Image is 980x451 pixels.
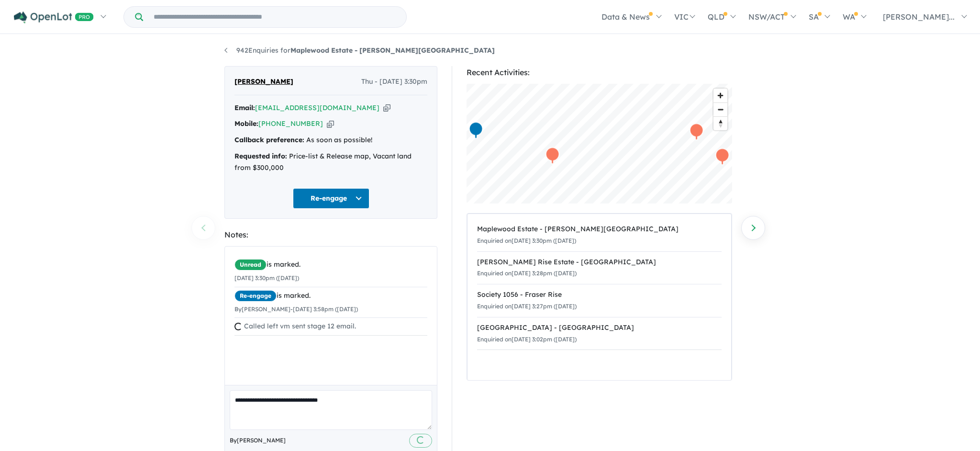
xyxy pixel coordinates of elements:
div: Recent Activities: [467,66,732,79]
span: Called left vm sent stage 12 email. [244,322,356,330]
small: Enquiried on [DATE] 3:30pm ([DATE]) [477,237,576,244]
span: Unread [234,259,267,271]
div: Price-list & Release map, Vacant land from $300,000 [234,151,427,174]
button: Copy [327,119,334,129]
a: [PHONE_NUMBER] [258,119,323,128]
img: Openlot PRO Logo White [14,11,94,23]
span: Thu - [DATE] 3:30pm [361,76,427,88]
button: Re-engage [293,188,369,209]
a: Maplewood Estate - [PERSON_NAME][GEOGRAPHIC_DATA]Enquiried on[DATE] 3:30pm ([DATE]) [477,219,722,252]
strong: Maplewood Estate - [PERSON_NAME][GEOGRAPHIC_DATA] [290,46,495,55]
div: is marked. [234,259,427,271]
div: [GEOGRAPHIC_DATA] - [GEOGRAPHIC_DATA] [477,322,722,334]
div: Map marker [715,148,730,166]
div: Map marker [469,122,483,139]
span: By [PERSON_NAME] [230,436,286,445]
a: Society 1056 - Fraser RiseEnquiried on[DATE] 3:27pm ([DATE]) [477,284,722,317]
small: By [PERSON_NAME] - [DATE] 3:58pm ([DATE]) [234,305,358,313]
button: Zoom in [713,89,727,102]
div: Map marker [690,123,704,141]
canvas: Map [467,84,732,203]
div: Notes: [224,228,437,241]
div: [PERSON_NAME] Rise Estate - [GEOGRAPHIC_DATA] [477,257,722,268]
button: Copy [383,103,390,113]
a: [PERSON_NAME] Rise Estate - [GEOGRAPHIC_DATA]Enquiried on[DATE] 3:28pm ([DATE]) [477,251,722,285]
strong: Requested info: [234,152,287,160]
strong: Mobile: [234,119,258,128]
strong: Email: [234,103,255,112]
small: Enquiried on [DATE] 3:28pm ([DATE]) [477,270,577,277]
span: Re-engage [234,290,277,302]
div: Maplewood Estate - [PERSON_NAME][GEOGRAPHIC_DATA] [477,224,722,235]
nav: breadcrumb [224,45,756,56]
span: Reset bearing to north [713,117,727,130]
small: [DATE] 3:30pm ([DATE]) [234,274,299,282]
div: is marked. [234,290,427,302]
a: [EMAIL_ADDRESS][DOMAIN_NAME] [255,103,379,112]
small: Enquiried on [DATE] 3:02pm ([DATE]) [477,336,577,343]
button: Reset bearing to north [713,116,727,130]
div: Map marker [546,147,560,165]
button: Zoom out [713,102,727,116]
div: Society 1056 - Fraser Rise [477,289,722,301]
strong: Callback preference: [234,135,304,144]
span: Zoom out [713,103,727,116]
small: Enquiried on [DATE] 3:27pm ([DATE]) [477,303,577,310]
input: Try estate name, suburb, builder or developer [145,7,404,27]
a: [GEOGRAPHIC_DATA] - [GEOGRAPHIC_DATA]Enquiried on[DATE] 3:02pm ([DATE]) [477,317,722,350]
div: As soon as possible! [234,135,427,146]
span: [PERSON_NAME] [234,76,293,88]
a: 942Enquiries forMaplewood Estate - [PERSON_NAME][GEOGRAPHIC_DATA] [224,46,495,55]
span: [PERSON_NAME]... [883,12,955,22]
